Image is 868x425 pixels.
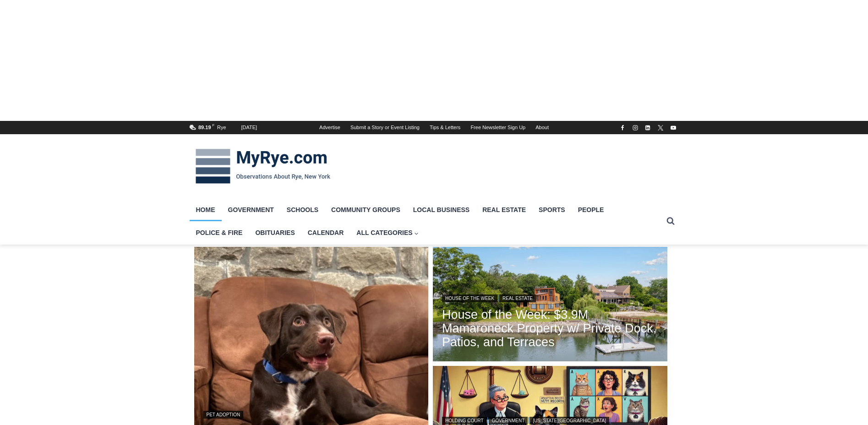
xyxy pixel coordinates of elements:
[203,411,244,419] a: Pet Adoption
[190,198,662,245] nav: Primary Navigation
[617,122,628,133] a: Facebook
[530,417,609,425] a: [US_STATE][GEOGRAPHIC_DATA]
[314,121,345,134] a: Advertise
[350,221,425,244] a: All Categories
[442,294,497,302] a: House of the Week
[442,417,487,425] a: Holding Court
[499,294,536,302] a: Real Estate
[280,198,325,221] a: Schools
[668,122,679,133] a: YouTube
[465,121,530,134] a: Free Newsletter Sign Up
[425,121,465,134] a: Tips & Letters
[213,123,215,127] span: F
[198,125,211,130] span: 89.19
[217,124,226,132] div: Rye
[345,121,425,134] a: Submit a Story or Event Listing
[314,121,554,134] nav: Secondary Navigation
[532,198,572,221] a: Sports
[642,122,653,133] a: Linkedin
[249,221,301,244] a: Obituaries
[489,417,528,425] a: Government
[433,247,667,364] a: Read More House of the Week: $3.9M Mamaroneck Property w/ Private Dock, Patios, and Terraces
[301,221,350,244] a: Calendar
[190,142,336,190] img: MyRye.com
[407,198,476,221] a: Local Business
[190,221,249,244] a: Police & Fire
[442,292,658,303] div: |
[190,198,222,221] a: Home
[530,121,554,134] a: About
[222,198,280,221] a: Government
[241,124,257,132] div: [DATE]
[572,198,611,221] a: People
[356,228,419,238] span: All Categories
[655,122,666,133] a: X
[630,122,641,133] a: Instagram
[433,247,667,364] img: 1160 Greacen Point Road, Mamaroneck
[325,198,407,221] a: Community Groups
[662,213,679,229] button: View Search Form
[442,308,658,349] a: House of the Week: $3.9M Mamaroneck Property w/ Private Dock, Patios, and Terraces
[476,198,532,221] a: Real Estate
